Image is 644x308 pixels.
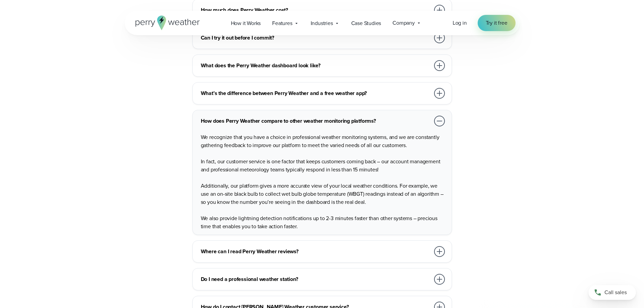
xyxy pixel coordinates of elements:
[201,214,446,231] p: We also provide lightning detection notifications up to 2-3 minutes faster than other systems – p...
[201,89,430,97] h3: What’s the difference between Perry Weather and a free weather app?
[201,275,430,283] h3: Do I need a professional weather station?
[351,19,381,27] span: Case Studies
[201,62,430,70] h3: What does the Perry Weather dashboard look like?
[486,19,507,27] span: Try it free
[311,19,333,27] span: Industries
[272,19,292,27] span: Features
[201,133,446,149] p: We recognize that you have a choice in professional weather monitoring systems, and we are consta...
[453,19,467,27] a: Log in
[589,285,636,300] a: Call sales
[225,16,267,30] a: How it Works
[604,288,627,297] span: Call sales
[201,182,446,206] p: Additionally, our platform gives a more accurate view of your local weather conditions. For examp...
[201,158,446,174] p: In fact, our customer service is one factor that keeps customers coming back – our account manage...
[392,19,415,27] span: Company
[453,19,467,27] span: Log in
[201,6,430,14] h3: How much does Perry Weather cost?
[201,247,430,256] h3: Where can I read Perry Weather reviews?
[478,15,516,31] a: Try it free
[201,117,430,125] h3: How does Perry Weather compare to other weather monitoring platforms?
[345,16,387,30] a: Case Studies
[231,19,261,27] span: How it Works
[201,34,430,42] h3: Can I try it out before I commit?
